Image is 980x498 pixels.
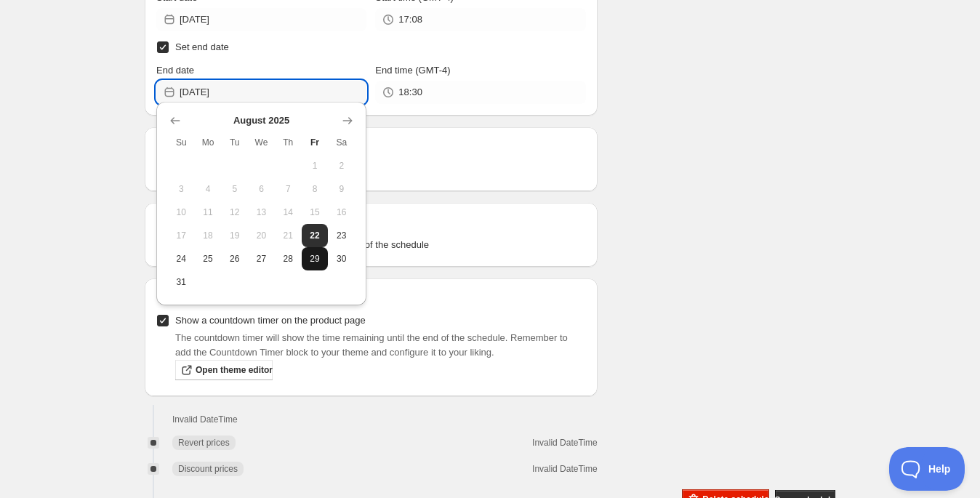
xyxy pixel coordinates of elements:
[195,224,222,247] button: Monday August 18 2025
[156,214,586,229] h2: Tags
[178,437,230,449] span: Revert prices
[248,201,275,224] button: Wednesday August 13 2025
[175,315,366,326] span: Show a countdown timer on the product page
[308,253,323,265] span: 29
[168,177,195,201] button: Sunday August 3 2025
[168,224,195,247] button: Sunday August 17 2025
[168,270,195,294] button: Sunday August 31 2025
[254,206,269,218] span: 13
[254,253,269,265] span: 27
[532,463,598,475] p: Invalid DateTime
[201,137,216,148] span: Mo
[201,253,216,265] span: 25
[328,247,355,270] button: Saturday August 30 2025
[195,201,222,224] button: Monday August 11 2025
[308,137,323,148] span: Fr
[254,183,269,195] span: 6
[221,201,248,224] button: Tuesday August 12 2025
[156,65,194,76] span: End date
[334,183,349,195] span: 9
[201,183,216,195] span: 4
[227,183,242,195] span: 5
[308,206,323,218] span: 15
[174,276,189,288] span: 31
[275,247,302,270] button: Thursday August 28 2025
[302,154,329,177] button: Friday August 1 2025
[175,360,273,380] a: Open theme editor
[308,183,323,195] span: 8
[221,247,248,270] button: Tuesday August 26 2025
[275,131,302,154] th: Thursday
[172,414,526,425] h2: Invalid DateTime
[281,183,296,195] span: 7
[328,224,355,247] button: Saturday August 23 2025
[275,177,302,201] button: Thursday August 7 2025
[156,139,586,153] h2: Repeating
[375,65,450,76] span: End time (GMT-4)
[156,290,586,305] h2: Countdown timer
[275,224,302,247] button: Thursday August 21 2025
[248,224,275,247] button: Wednesday August 20 2025
[328,177,355,201] button: Saturday August 9 2025
[168,131,195,154] th: Sunday
[201,206,216,218] span: 11
[328,201,355,224] button: Saturday August 16 2025
[168,247,195,270] button: Sunday August 24 2025
[308,230,323,241] span: 22
[254,137,269,148] span: We
[227,206,242,218] span: 12
[281,137,296,148] span: Th
[334,160,349,172] span: 2
[281,206,296,218] span: 14
[532,437,598,449] p: Invalid DateTime
[227,230,242,241] span: 19
[328,131,355,154] th: Saturday
[174,206,189,218] span: 10
[174,253,189,265] span: 24
[302,177,329,201] button: Friday August 8 2025
[308,160,323,172] span: 1
[195,247,222,270] button: Monday August 25 2025
[334,137,349,148] span: Sa
[168,201,195,224] button: Sunday August 10 2025
[334,206,349,218] span: 16
[195,177,222,201] button: Monday August 4 2025
[275,201,302,224] button: Thursday August 14 2025
[248,177,275,201] button: Wednesday August 6 2025
[178,463,238,475] span: Discount prices
[248,131,275,154] th: Wednesday
[227,137,242,148] span: Tu
[196,364,273,376] span: Open theme editor
[889,447,965,491] iframe: Toggle Customer Support
[302,247,329,270] button: Friday August 29 2025
[174,230,189,241] span: 17
[281,230,296,241] span: 21
[165,111,185,131] button: Show previous month, July 2025
[221,177,248,201] button: Tuesday August 5 2025
[281,253,296,265] span: 28
[174,137,189,148] span: Su
[195,131,222,154] th: Monday
[334,253,349,265] span: 30
[328,154,355,177] button: Saturday August 2 2025
[221,224,248,247] button: Tuesday August 19 2025
[302,201,329,224] button: Friday August 15 2025
[334,230,349,241] span: 23
[175,331,586,360] p: The countdown timer will show the time remaining until the end of the schedule. Remember to add t...
[302,224,329,247] button: Today Friday August 22 2025
[302,131,329,154] th: Friday
[201,230,216,241] span: 18
[337,111,358,131] button: Show next month, September 2025
[254,230,269,241] span: 20
[248,247,275,270] button: Wednesday August 27 2025
[221,131,248,154] th: Tuesday
[175,41,229,52] span: Set end date
[227,253,242,265] span: 26
[174,183,189,195] span: 3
